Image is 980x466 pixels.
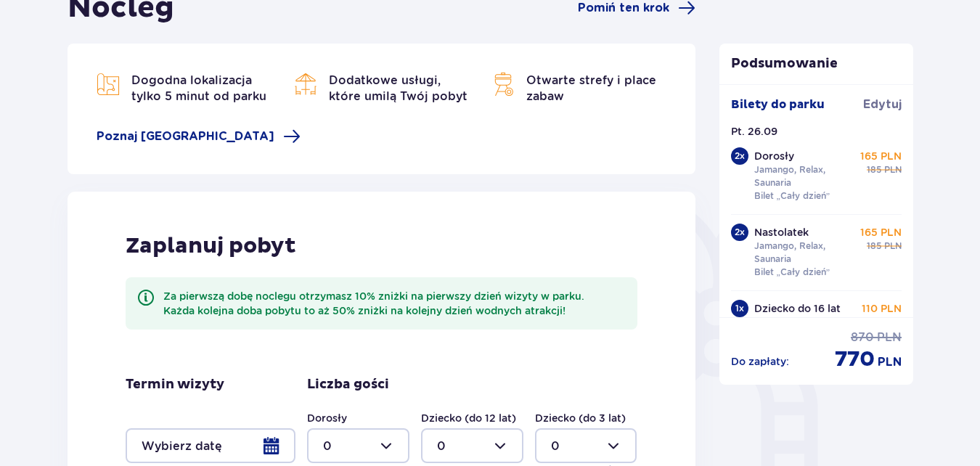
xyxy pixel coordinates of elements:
[863,97,902,113] a: Edytuj
[860,225,902,240] p: 165 PLN
[97,128,301,145] a: Poznaj [GEOGRAPHIC_DATA]
[535,411,626,425] label: Dziecko (do 3 lat)
[754,149,794,163] p: Dorosły
[719,55,914,73] p: Podsumowanie
[862,301,902,316] p: 110 PLN
[754,266,830,279] p: Bilet „Cały dzień”
[731,147,748,165] div: 2 x
[866,316,881,329] p: 130
[754,240,854,266] p: Jamango, Relax, Saunaria
[731,124,777,139] p: Pt. 26.09
[731,97,825,113] p: Bilety do parku
[421,411,516,425] label: Dziecko (do 12 lat)
[731,224,748,241] div: 2 x
[131,73,266,103] span: Dogodna lokalizacja tylko 5 minut od parku
[835,346,875,373] p: 770
[867,240,881,253] p: 185
[867,163,881,176] p: 185
[878,354,902,370] p: PLN
[307,376,389,393] p: Liczba gości
[754,189,830,203] p: Bilet „Cały dzień”
[754,225,809,240] p: Nastolatek
[851,330,874,346] p: 870
[884,163,902,176] p: PLN
[163,289,626,318] div: Za pierwszą dobę noclegu otrzymasz 10% zniżki na pierwszy dzień wizyty w parku. Każda kolejna dob...
[731,354,789,369] p: Do zapłaty :
[126,376,224,393] p: Termin wizyty
[884,240,902,253] p: PLN
[754,163,854,189] p: Jamango, Relax, Saunaria
[294,73,317,96] img: Bar Icon
[526,73,656,103] span: Otwarte strefy i place zabaw
[731,300,748,317] div: 1 x
[491,73,515,96] img: Map Icon
[307,411,347,425] label: Dorosły
[860,149,902,163] p: 165 PLN
[126,232,296,260] p: Zaplanuj pobyt
[97,128,274,144] span: Poznaj [GEOGRAPHIC_DATA]
[754,316,794,329] p: Jamango
[754,301,841,316] p: Dziecko do 16 lat
[877,330,902,346] p: PLN
[97,73,120,96] img: Map Icon
[329,73,467,103] span: Dodatkowe usługi, które umilą Twój pobyt
[884,316,902,329] p: PLN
